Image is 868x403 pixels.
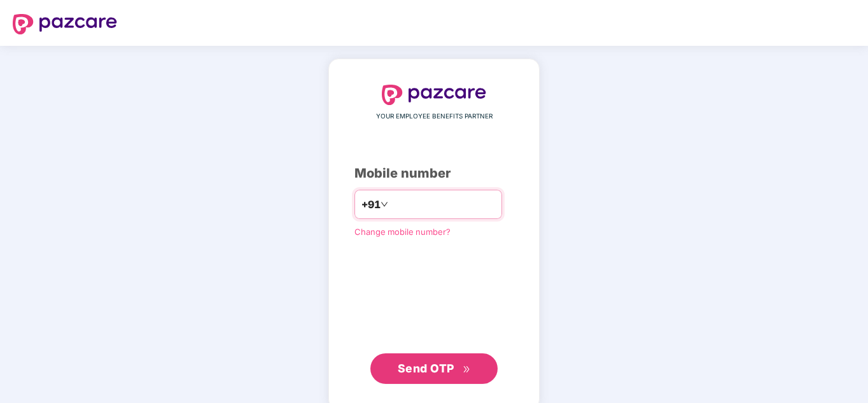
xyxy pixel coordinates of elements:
span: down [381,201,388,208]
a: Change mobile number? [354,227,451,237]
span: YOUR EMPLOYEE BENEFITS PARTNER [376,111,493,122]
span: Send OTP [398,362,454,375]
span: +91 [361,197,381,213]
span: double-right [463,365,471,374]
img: logo [13,14,117,34]
button: Send OTPdouble-right [370,353,498,384]
img: logo [382,85,486,105]
div: Mobile number [354,164,514,183]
